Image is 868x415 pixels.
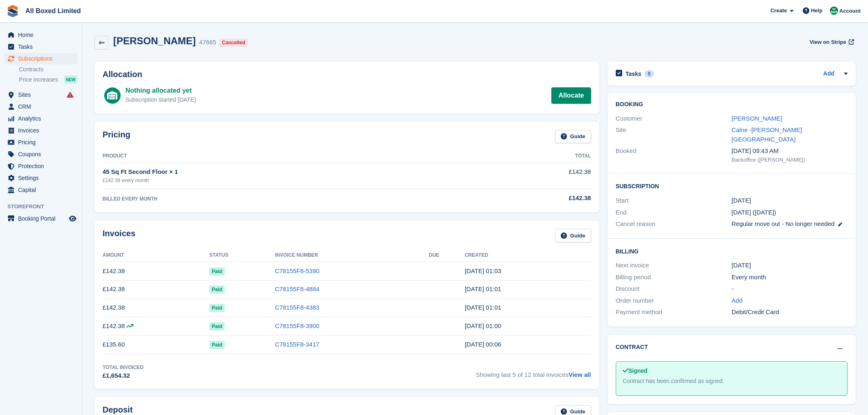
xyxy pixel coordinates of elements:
[4,148,78,160] a: menu
[616,146,732,164] div: Booked
[623,377,841,385] div: Contract has been confirmed as signed.
[18,213,67,224] span: Booking Portal
[4,184,78,196] a: menu
[18,125,67,136] span: Invoices
[103,130,130,144] h2: Pricing
[19,76,58,84] span: Price increases
[731,273,847,282] div: Every month
[103,70,591,79] h2: Allocation
[209,304,224,312] span: Paid
[731,308,847,317] div: Debit/Credit Card
[616,182,847,190] h2: Subscription
[731,156,847,164] div: Backoffice ([PERSON_NAME])
[126,96,196,104] div: Subscription started [DATE]
[731,296,742,306] a: Add
[731,261,847,270] div: [DATE]
[616,208,732,217] div: End
[103,229,135,242] h2: Invoices
[839,7,861,15] span: Account
[830,7,838,15] img: Enquiries
[275,322,319,329] a: C78155F8-3900
[616,219,732,229] div: Cancel reason
[103,177,480,184] div: £142.38 every month
[616,101,847,108] h2: Booking
[555,130,591,144] a: Guide
[199,38,216,47] div: 47665
[209,285,224,294] span: Paid
[18,101,67,112] span: CRM
[465,341,501,348] time: 2025-03-11 00:06:07 UTC
[616,247,847,255] h2: Billing
[823,69,834,79] a: Add
[555,229,591,242] a: Guide
[480,150,591,163] th: Total
[209,341,224,349] span: Paid
[551,87,591,104] a: Allocate
[731,284,847,294] div: -
[465,285,501,292] time: 2025-06-11 00:01:45 UTC
[465,249,591,262] th: Created
[4,137,78,148] a: menu
[103,249,209,262] th: Amount
[64,75,78,84] div: NEW
[19,75,78,84] a: Price increases NEW
[616,273,732,282] div: Billing period
[616,196,732,205] div: Start
[68,214,78,223] a: Preview store
[126,86,196,96] div: Nothing allocated yet
[18,172,67,184] span: Settings
[616,261,732,270] div: Next invoice
[806,35,856,49] a: View on Stripe
[7,5,19,17] img: stora-icon-8386f47178a22dfd0bd8f6a31ec36ba5ce8667c1dd55bd0f319d3a0aa187defe.svg
[811,7,822,15] span: Help
[209,249,275,262] th: Status
[465,267,501,274] time: 2025-07-11 00:03:15 UTC
[103,317,209,335] td: £142.38
[731,126,802,143] a: Calne -[PERSON_NAME][GEOGRAPHIC_DATA]
[731,209,776,216] span: [DATE] ([DATE])
[103,364,144,371] div: Total Invoiced
[103,167,480,177] div: 45 Sq Ft Second Floor × 1
[103,195,480,203] div: BILLED EVERY MONTH
[4,172,78,184] a: menu
[4,89,78,100] a: menu
[616,296,732,306] div: Order number
[219,39,248,47] div: Cancelled
[275,304,319,311] a: C78155F8-4383
[18,89,67,100] span: Sites
[209,267,224,276] span: Paid
[616,308,732,317] div: Payment method
[103,371,144,381] div: £1,654.32
[476,364,591,381] span: Showing last 5 of 12 total invoices
[644,70,654,78] div: 0
[4,160,78,172] a: menu
[4,53,78,64] a: menu
[429,249,465,262] th: Due
[67,91,73,98] i: Smart entry sync failures have occurred
[731,220,834,227] span: Regular move out - No longer needed
[465,322,501,329] time: 2025-04-11 00:00:32 UTC
[731,115,782,122] a: [PERSON_NAME]
[731,196,751,205] time: 2024-08-11 00:00:00 UTC
[465,304,501,311] time: 2025-05-11 00:01:36 UTC
[569,371,591,378] a: View all
[626,70,642,78] h2: Tasks
[209,322,224,331] span: Paid
[103,280,209,299] td: £142.38
[4,113,78,124] a: menu
[480,194,591,203] div: £142.38
[18,41,67,52] span: Tasks
[4,101,78,112] a: menu
[18,113,67,124] span: Analytics
[4,213,78,224] a: menu
[103,299,209,317] td: £142.38
[623,367,841,375] div: Signed
[18,53,67,64] span: Subscriptions
[7,203,82,211] span: Storefront
[480,163,591,189] td: £142.38
[103,335,209,354] td: £135.60
[275,341,319,348] a: C78155F8-3417
[616,125,732,144] div: Site
[616,114,732,123] div: Customer
[103,262,209,280] td: £142.38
